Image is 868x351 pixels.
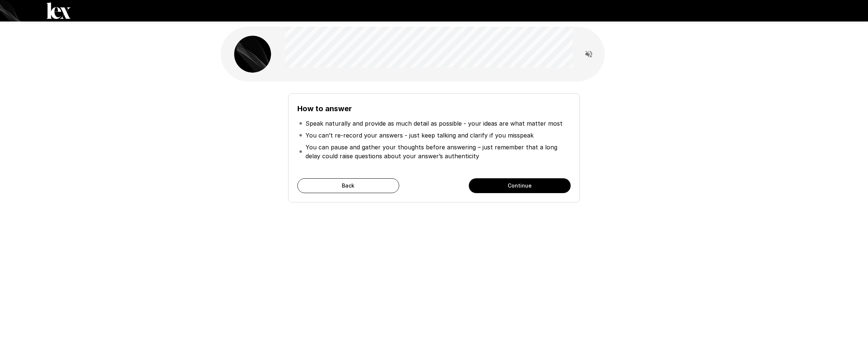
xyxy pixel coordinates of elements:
[469,178,571,193] button: Continue
[581,47,596,62] button: Read questions aloud
[306,143,569,160] p: You can pause and gather your thoughts before answering – just remember that a long delay could r...
[234,36,271,73] img: lex_avatar2.png
[306,131,534,140] p: You can’t re-record your answers - just keep talking and clarify if you misspeak
[297,104,352,113] b: How to answer
[306,119,562,128] p: Speak naturally and provide as much detail as possible - your ideas are what matter most
[297,178,399,193] button: Back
